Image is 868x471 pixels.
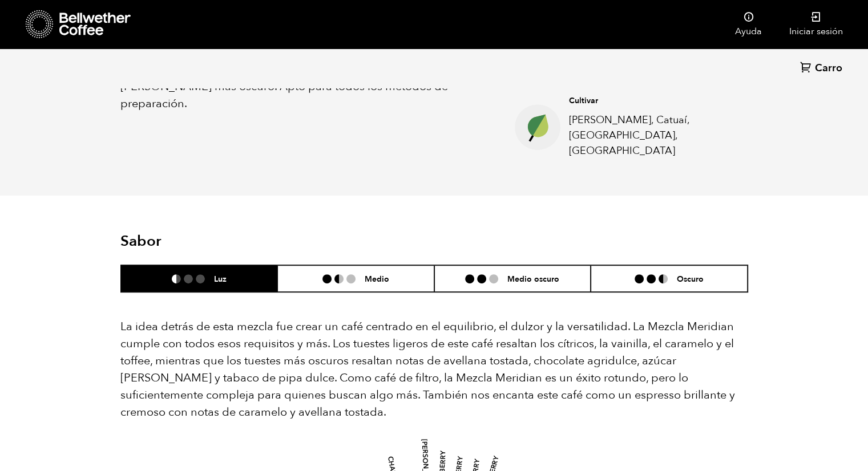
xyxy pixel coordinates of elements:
[120,231,161,251] font: Sabor
[815,61,842,75] font: Carro
[569,113,689,158] font: [PERSON_NAME], Catuaí, [GEOGRAPHIC_DATA], [GEOGRAPHIC_DATA]
[214,274,227,285] font: Luz
[507,274,559,285] font: Medio oscuro
[800,61,845,76] a: Carro
[365,274,389,285] font: Medio
[120,319,735,420] font: La idea detrás de esta mezcla fue crear un café centrado en el equilibrio, el dulzor y la versati...
[735,25,762,38] font: Ayuda
[569,95,598,106] font: Cultivar
[677,274,704,285] font: Oscuro
[789,25,843,38] font: Iniciar sesión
